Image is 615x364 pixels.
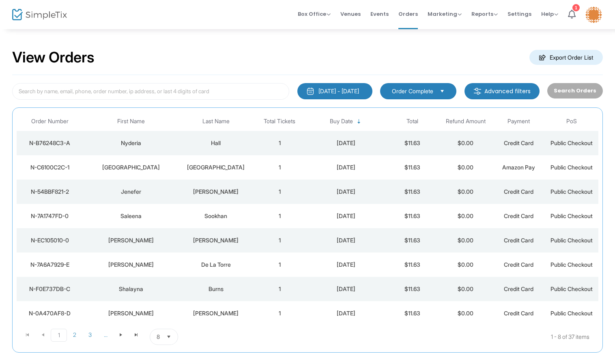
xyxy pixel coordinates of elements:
div: N-7A1747FD-0 [19,212,81,220]
td: $11.63 [386,131,439,155]
button: [DATE] - [DATE] [297,83,372,99]
td: 1 [253,204,306,228]
td: $11.63 [386,180,439,204]
span: Go to the next page [113,329,129,341]
td: $11.63 [386,155,439,180]
img: filter [473,87,482,95]
input: Search by name, email, phone, order number, ip address, or last 4 digits of card [12,83,289,100]
span: Last Name [202,118,230,125]
div: Kinonen [181,236,251,244]
td: $0.00 [439,155,492,180]
td: $0.00 [439,301,492,325]
span: Public Checkout [550,188,593,195]
td: $11.63 [386,253,439,277]
span: Public Checkout [550,212,593,219]
div: De La Torre [181,261,251,269]
td: 1 [253,301,306,325]
div: N-C6100C2C-1 [19,163,81,171]
td: $0.00 [439,277,492,301]
td: 1 [253,155,306,180]
div: Nyderia [85,139,177,147]
td: 1 [253,180,306,204]
span: Credit Card [504,261,533,268]
div: 8/13/2025 [308,285,384,293]
span: Go to the last page [133,332,140,338]
span: Credit Card [504,310,533,317]
div: Sarah [85,236,177,244]
span: Page 3 [82,329,98,341]
div: N-54BBF821-2 [19,188,81,196]
button: Select [437,87,448,96]
div: 1 [572,4,580,11]
div: 8/18/2025 [308,163,384,171]
div: Data table [17,112,598,325]
span: Credit Card [504,285,533,292]
span: Order Number [31,118,69,125]
div: 8/17/2025 [308,188,384,196]
div: Cartagena [181,163,251,171]
kendo-pager-info: 1 - 8 of 37 items [259,329,589,345]
span: Public Checkout [550,261,593,268]
span: Page 1 [51,329,67,342]
td: $11.63 [386,228,439,253]
td: 1 [253,253,306,277]
td: 1 [253,228,306,253]
span: Credit Card [504,212,533,219]
div: 8/17/2025 [308,212,384,220]
span: Public Checkout [550,285,593,292]
span: Credit Card [504,188,533,195]
div: N-EC105010-0 [19,236,81,244]
div: 8/13/2025 [308,309,384,317]
td: $11.63 [386,301,439,325]
span: Amazon Pay [502,164,535,171]
td: $0.00 [439,204,492,228]
td: 1 [253,277,306,301]
div: 8/16/2025 [308,236,384,244]
div: 8/18/2025 [308,139,384,147]
span: Reports [471,10,498,18]
td: $11.63 [386,204,439,228]
span: Payment [507,118,530,125]
span: Venues [340,4,361,24]
span: Public Checkout [550,237,593,244]
div: N-0A470AF8-D [19,309,81,317]
m-button: Export Order List [529,50,603,65]
div: Burns [181,285,251,293]
span: First Name [117,118,145,125]
m-button: Advanced filters [464,83,540,99]
span: Marketing [428,10,462,18]
span: 8 [157,333,160,341]
span: Sortable [356,118,362,125]
span: Go to the last page [129,329,144,341]
div: Tulsky [181,309,251,317]
td: 1 [253,131,306,155]
div: N-F0E737DB-C [19,285,81,293]
span: Box Office [298,10,331,18]
div: Lino [181,188,251,196]
td: $0.00 [439,253,492,277]
span: Public Checkout [550,139,593,146]
td: $0.00 [439,180,492,204]
span: Credit Card [504,237,533,244]
h2: View Orders [12,49,95,66]
button: Select [163,329,174,345]
td: $0.00 [439,131,492,155]
th: Total [386,112,439,131]
span: Public Checkout [550,164,593,171]
span: PoS [566,118,577,125]
span: Go to the next page [118,332,124,338]
div: 8/13/2025 [308,261,384,269]
span: Buy Date [330,118,353,125]
div: Sookhan [181,212,251,220]
div: Alexandria [85,163,177,171]
div: N-B76248C3-A [19,139,81,147]
div: Jenefer [85,188,177,196]
span: Help [541,10,558,18]
img: monthly [306,87,314,95]
span: Page 4 [98,329,113,341]
div: Shalayna [85,285,177,293]
td: $11.63 [386,277,439,301]
span: Orders [398,4,418,24]
div: [DATE] - [DATE] [318,87,359,95]
span: Events [370,4,389,24]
